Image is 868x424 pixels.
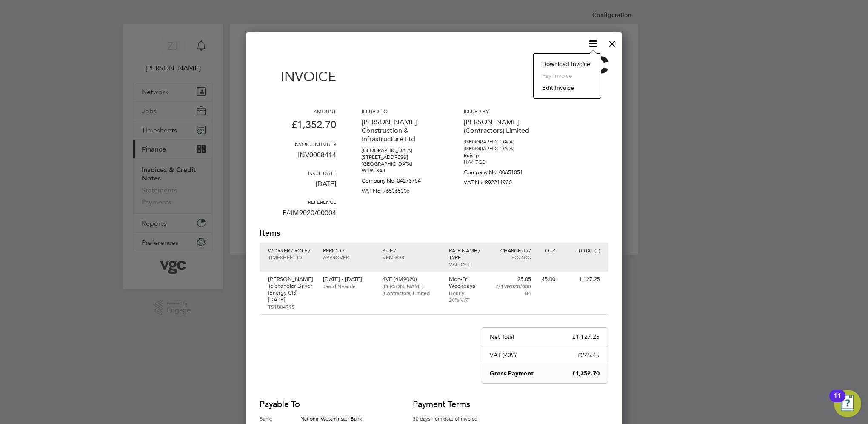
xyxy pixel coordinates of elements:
[494,247,531,254] p: Charge (£) /
[449,296,486,303] p: 20% VAT
[383,247,440,254] p: Site /
[572,333,600,341] p: £1,127.25
[449,289,486,296] p: Hourly
[464,115,540,138] p: [PERSON_NAME] (Contractors) Limited
[362,108,438,115] h3: Issued to
[490,333,514,341] p: Net Total
[464,145,540,152] p: [GEOGRAPHIC_DATA]
[540,247,555,254] p: QTY
[260,198,336,205] h3: Reference
[577,351,600,359] p: £225.45
[362,167,438,174] p: W1W 8AJ
[413,398,489,410] h2: Payment terms
[413,415,489,422] p: 30 days from date of invoice
[490,370,534,378] p: Gross Payment
[300,415,362,422] span: National Westminster Bank
[464,152,540,159] p: Ruislip
[538,58,597,70] li: Download Invoice
[383,283,440,296] p: [PERSON_NAME] (Contractors) Limited
[490,351,518,359] p: VAT (20%)
[834,390,861,417] button: Open Resource Center, 11 new notifications
[362,115,438,147] p: [PERSON_NAME] Construction & Infrastructure Ltd
[572,370,600,378] p: £1,352.70
[564,247,600,254] p: Total (£)
[449,276,486,289] p: Mon-Fri Weekdays
[362,174,438,184] p: Company No: 04273754
[464,176,540,186] p: VAT No: 892211920
[268,247,314,254] p: Worker / Role /
[494,283,531,296] p: P/4M9020/00004
[323,247,374,254] p: Period /
[564,276,600,283] p: 1,127.25
[362,147,438,154] p: [GEOGRAPHIC_DATA]
[323,283,374,289] p: Jaabil Nyande
[449,247,486,261] p: Rate name / type
[260,115,336,140] p: £1,352.70
[362,184,438,195] p: VAT No: 765365306
[464,166,540,176] p: Company No: 00651051
[260,205,336,227] p: P/4M9020/00004
[268,276,314,283] p: [PERSON_NAME]
[323,276,374,283] p: [DATE] - [DATE]
[449,261,486,267] p: VAT rate
[260,176,336,198] p: [DATE]
[260,69,336,85] h1: Invoice
[383,276,440,283] p: 4VF (4M9020)
[362,154,438,160] p: [STREET_ADDRESS]
[260,140,336,147] h3: Invoice number
[260,398,387,410] h2: Payable to
[323,254,374,261] p: Approver
[538,70,597,82] li: Pay invoice
[268,254,314,261] p: Timesheet ID
[362,160,438,167] p: [GEOGRAPHIC_DATA]
[494,254,531,261] p: Po. No.
[260,147,336,169] p: INV0008414
[260,415,300,422] label: Bank:
[540,276,555,283] p: 45.00
[464,138,540,145] p: [GEOGRAPHIC_DATA]
[464,108,540,115] h3: Issued by
[260,169,336,176] h3: Issue date
[383,254,440,261] p: Vendor
[494,276,531,283] p: 25.05
[538,82,597,94] li: Edit invoice
[268,303,314,310] p: TS1804795
[268,283,314,303] p: Telehandler Driver (Energy CIS) [DATE]
[260,227,608,239] h2: Items
[260,108,336,115] h3: Amount
[464,159,540,166] p: HA4 7GD
[834,396,841,407] div: 11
